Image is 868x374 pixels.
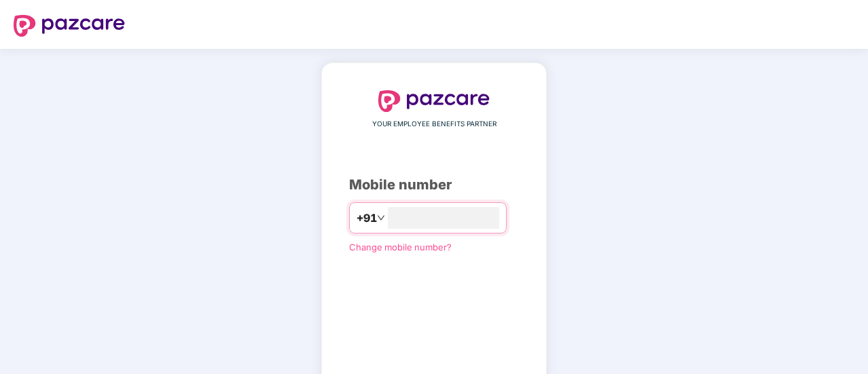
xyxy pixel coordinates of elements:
[14,15,125,37] img: logo
[349,242,452,253] a: Change mobile number?
[378,90,490,112] img: logo
[377,214,385,222] span: down
[372,119,496,130] span: YOUR EMPLOYEE BENEFITS PARTNER
[357,210,377,227] span: +91
[349,174,519,195] div: Mobile number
